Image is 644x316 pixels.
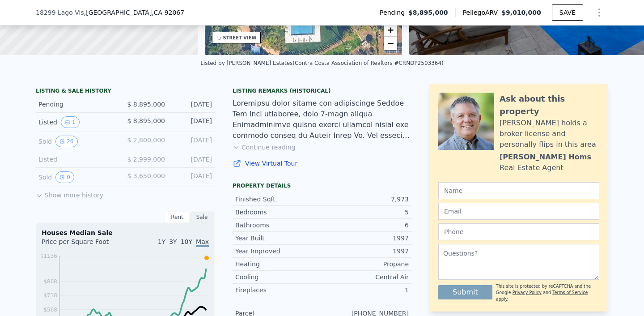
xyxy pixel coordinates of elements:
[322,247,409,256] div: 1997
[127,172,165,179] span: $ 3,650,000
[127,101,165,108] span: $ 8,895,000
[127,117,165,124] span: $ 8,895,000
[172,100,212,109] div: [DATE]
[500,162,563,173] div: Real Estate Agent
[223,34,257,41] div: STREET VIEW
[384,23,397,37] a: Zoom in
[233,143,296,152] button: Continue reading
[322,195,409,204] div: 7,973
[169,238,177,245] span: 3Y
[322,234,409,243] div: 1997
[235,234,322,243] div: Year Built
[127,137,165,144] span: $ 2,800,000
[235,195,322,204] div: Finished Sqft
[500,118,599,150] div: [PERSON_NAME] holds a broker license and personally flips in this area
[233,98,411,141] div: Loremipsu dolor sitame con adipiscinge Seddoe Tem Inci utlaboree, dolo 7-magn aliqua Enimadminimv...
[438,182,599,199] input: Name
[36,8,84,17] span: 18299 Lago Vis
[172,136,212,147] div: [DATE]
[235,286,322,295] div: Fireplaces
[40,253,57,259] tspan: $1136
[38,100,118,109] div: Pending
[235,247,322,256] div: Year Improved
[552,4,583,21] button: SAVE
[496,283,599,303] div: This site is protected by reCAPTCHA and the Google and apply.
[438,285,492,299] button: Submit
[384,37,397,50] a: Zoom out
[196,238,209,247] span: Max
[42,228,209,237] div: Houses Median Sale
[181,238,192,245] span: 10Y
[438,203,599,220] input: Email
[43,307,57,313] tspan: $568
[322,286,409,295] div: 1
[513,290,542,295] a: Privacy Policy
[55,136,77,147] button: View historical data
[438,223,599,240] input: Phone
[200,60,444,66] div: Listed by [PERSON_NAME] Estates (Contra Costa Association of Realtors #CRNDP2503364)
[235,273,322,282] div: Cooling
[233,182,411,189] div: Property details
[152,9,184,16] span: , CA 92067
[127,156,165,163] span: $ 2,999,000
[38,171,118,183] div: Sold
[233,159,411,168] a: View Virtual Tour
[190,211,215,223] div: Sale
[322,273,409,282] div: Central Air
[172,116,212,128] div: [DATE]
[388,38,394,49] span: −
[36,187,103,200] button: Show more history
[380,8,408,17] span: Pending
[42,237,125,252] div: Price per Square Foot
[165,211,190,223] div: Rent
[235,221,322,230] div: Bathrooms
[43,292,57,299] tspan: $718
[172,171,212,183] div: [DATE]
[322,221,409,230] div: 6
[500,152,591,162] div: [PERSON_NAME] Homs
[590,4,608,21] button: Show Options
[408,8,448,17] span: $8,895,000
[235,260,322,269] div: Heating
[233,87,411,94] div: Listing Remarks (Historical)
[36,87,215,96] div: LISTING & SALE HISTORY
[158,238,165,245] span: 1Y
[388,24,394,35] span: +
[172,155,212,164] div: [DATE]
[552,290,588,295] a: Terms of Service
[43,278,57,285] tspan: $868
[84,8,184,17] span: , [GEOGRAPHIC_DATA]
[38,136,118,147] div: Sold
[500,93,599,118] div: Ask about this property
[322,208,409,217] div: 5
[38,116,118,128] div: Listed
[322,260,409,269] div: Propane
[463,8,502,17] span: Pellego ARV
[55,171,74,183] button: View historical data
[61,116,80,128] button: View historical data
[501,9,541,16] span: $9,010,000
[38,155,118,164] div: Listed
[235,208,322,217] div: Bedrooms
